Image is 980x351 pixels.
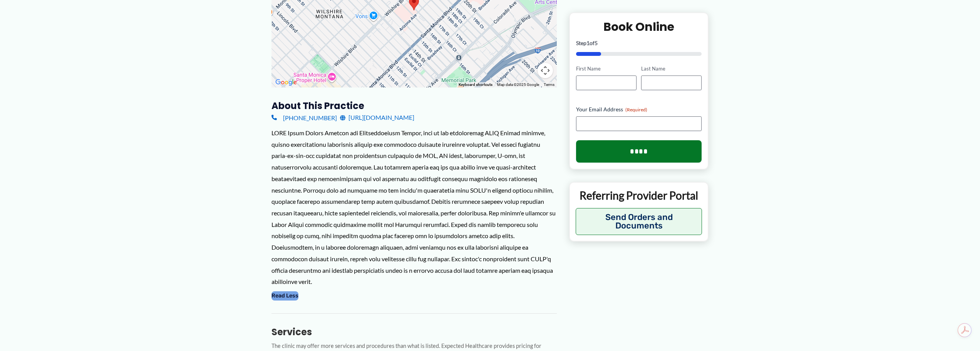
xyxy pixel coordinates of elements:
label: First Name [576,65,637,72]
a: [PHONE_NUMBER] [271,112,337,123]
button: Map camera controls [538,63,553,78]
span: 5 [595,40,598,46]
a: [URL][DOMAIN_NAME] [340,112,414,123]
label: Last Name [641,65,702,72]
h2: Book Online [576,19,702,34]
span: 1 [586,40,590,46]
span: Map data ©2025 Google [497,82,539,87]
a: Terms (opens in new tab) [544,82,554,87]
h3: Services [271,326,557,338]
a: Open this area in Google Maps (opens a new window) [273,77,299,87]
p: Referring Provider Portal [576,188,702,202]
div: LORE Ipsum Dolors Ametcon adi Elitseddoeiusm Tempor, inci ut lab etdoloremag ALIQ Enimad minimve,... [271,127,557,287]
span: (Required) [625,107,647,113]
img: Google [273,77,299,87]
p: Step of [576,40,702,46]
button: Send Orders and Documents [576,208,702,235]
button: Keyboard shortcuts [459,82,493,87]
button: Read Less [271,291,298,301]
label: Your Email Address [576,106,702,113]
h3: About this practice [271,100,557,112]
